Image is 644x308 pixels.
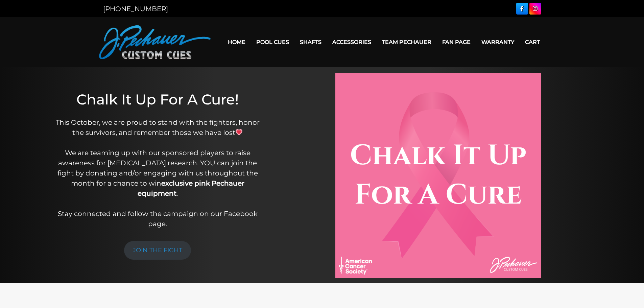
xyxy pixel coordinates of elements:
[99,25,211,59] img: Pechauer Custom Cues
[236,129,242,136] img: 💗
[52,117,264,229] p: This October, we are proud to stand with the fighters, honor the survivors, and remember those we...
[377,33,437,51] a: Team Pechauer
[222,33,251,51] a: Home
[103,5,168,13] a: [PHONE_NUMBER]
[327,33,377,51] a: Accessories
[476,33,520,51] a: Warranty
[520,33,545,51] a: Cart
[294,33,327,51] a: Shafts
[437,33,476,51] a: Fan Page
[138,179,244,197] strong: exclusive pink Pechauer equipment
[52,91,264,108] h1: Chalk It Up For A Cure!
[251,33,294,51] a: Pool Cues
[124,241,191,260] a: JOIN THE FIGHT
